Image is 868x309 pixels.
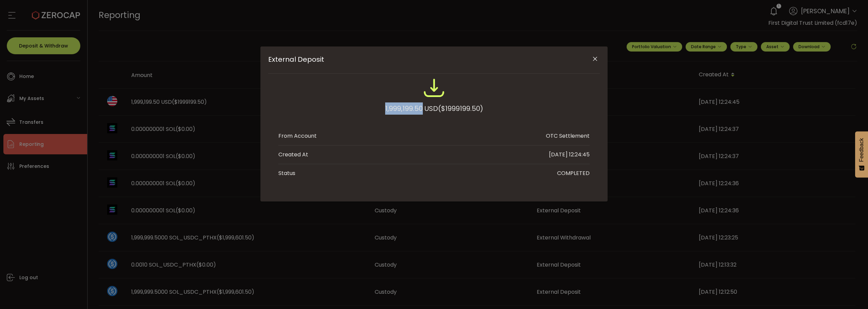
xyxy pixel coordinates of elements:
[855,131,868,177] button: Feedback - Show survey
[549,151,590,159] div: [DATE] 12:24:45
[589,53,601,65] button: Close
[546,132,590,140] div: OTC Settlement
[385,102,483,115] div: 1,999,199.50 USD
[557,169,590,177] div: COMPLETED
[260,46,608,201] div: External Deposit
[278,132,317,140] div: From Account
[278,169,295,177] div: Status
[834,276,868,309] iframe: Chat Widget
[278,151,308,159] div: Created At
[438,102,483,115] span: ($1999199.50)
[859,138,865,162] span: Feedback
[268,55,567,63] span: External Deposit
